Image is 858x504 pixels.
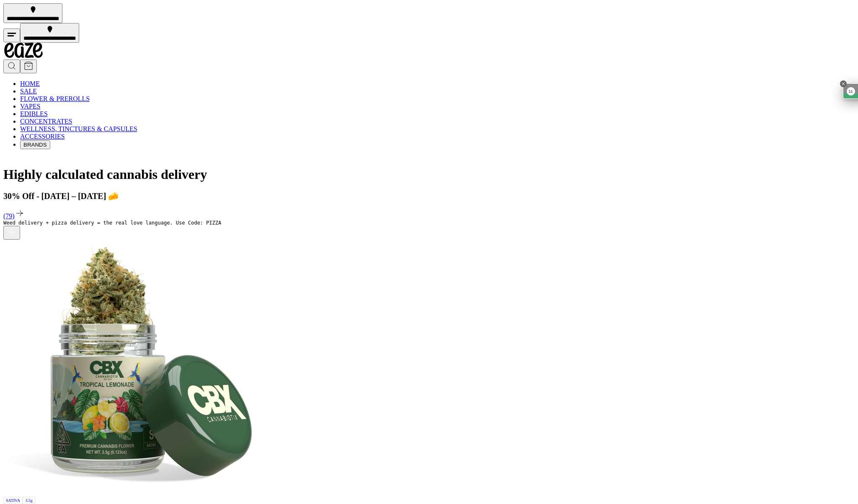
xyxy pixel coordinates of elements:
[20,110,48,117] a: EDIBLES
[3,167,855,182] h1: Highly calculated cannabis delivery
[20,88,37,95] a: SALE
[20,103,41,110] a: VAPES
[20,140,50,149] button: BRANDS
[3,208,855,220] a: (79)
[20,133,65,140] a: ACCESSORIES
[3,497,23,504] p: SATIVA
[20,95,90,102] a: FLOWER & PREROLLS
[3,191,855,201] h2: 30% Off - [DATE] – [DATE] 🧀
[20,118,72,125] a: CONCENTRATES
[3,240,255,491] img: Cannabiotix - Tropical Lemonade - 3.5g
[3,220,419,226] p: Weed delivery + pizza delivery = the real love language. Use Code: PIZZA
[23,497,35,504] p: 3.5g
[20,125,137,132] a: WELLNESS, TINCTURES & CAPSULES
[20,80,40,87] a: HOME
